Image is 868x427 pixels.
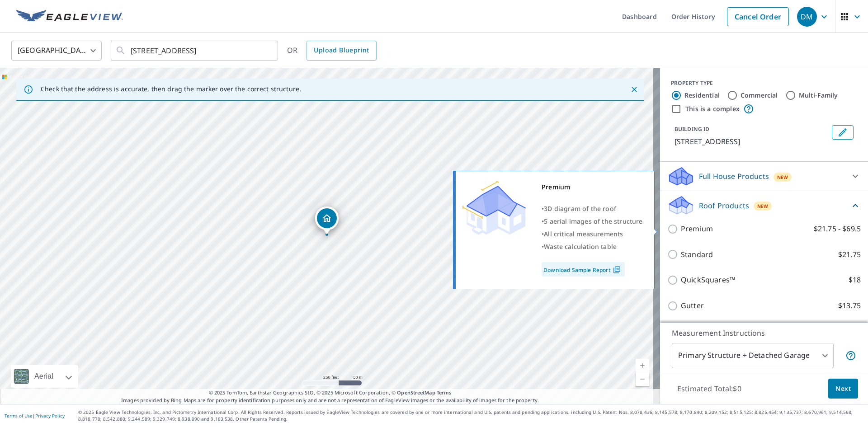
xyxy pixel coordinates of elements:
[667,165,861,187] div: Full House ProductsNew
[681,249,713,260] p: Standard
[41,85,301,93] p: Check that the address is accurate, then drag the marker over the correct structure.
[757,202,769,210] span: New
[838,249,861,260] p: $21.75
[462,181,526,235] img: Premium
[797,7,817,27] div: DM
[636,359,649,372] a: Current Level 17, Zoom In
[542,215,643,228] div: •
[675,125,709,133] p: BUILDING ID
[544,242,617,251] span: Waste calculation table
[849,274,861,286] p: $18
[209,389,452,397] span: © 2025 TomTom, Earthstar Geographics SIO, © 2025 Microsoft Corporation, ©
[835,383,851,394] span: Next
[667,195,861,216] div: Roof ProductsNew
[838,300,861,311] p: $13.75
[699,200,749,211] p: Roof Products
[670,379,749,399] p: Estimated Total: $0
[672,343,834,368] div: Primary Structure + Detached Garage
[681,274,735,286] p: QuickSquares™
[544,204,616,213] span: 3D diagram of the roof
[542,262,625,277] a: Download Sample Report
[828,379,858,399] button: Next
[628,84,640,95] button: Close
[636,372,649,386] a: Current Level 17, Zoom Out
[5,413,33,419] a: Terms of Use
[544,217,642,225] span: 5 aerial images of the structure
[35,413,65,419] a: Privacy Policy
[315,206,339,235] div: Dropped pin, building 1, Residential property, 611 Yale St Raleigh, NC 27609
[11,38,102,63] div: [GEOGRAPHIC_DATA]
[685,104,740,113] label: This is a complex
[287,41,377,61] div: OR
[675,136,828,147] p: [STREET_ADDRESS]
[5,413,65,418] p: |
[542,181,643,193] div: Premium
[699,171,769,182] p: Full House Products
[681,223,713,235] p: Premium
[307,41,376,61] a: Upload Blueprint
[727,7,789,26] a: Cancel Order
[799,91,838,100] label: Multi-Family
[741,91,778,100] label: Commercial
[845,350,856,361] span: Your report will include the primary structure and a detached garage if one exists.
[542,228,643,240] div: •
[681,300,704,311] p: Gutter
[544,230,623,238] span: All critical measurements
[832,125,854,140] button: Edit building 1
[437,389,452,396] a: Terms
[397,389,435,396] a: OpenStreetMap
[611,266,623,274] img: Pdf Icon
[32,365,56,388] div: Aerial
[672,328,856,338] p: Measurement Instructions
[542,202,643,215] div: •
[671,79,857,87] div: PROPERTY TYPE
[542,240,643,253] div: •
[16,10,123,23] img: EV Logo
[814,223,861,235] p: $21.75 - $69.5
[314,45,369,56] span: Upload Blueprint
[777,174,788,181] span: New
[78,409,863,422] p: © 2025 Eagle View Technologies, Inc. and Pictometry International Corp. All Rights Reserved. Repo...
[11,365,78,388] div: Aerial
[131,38,259,63] input: Search by address or latitude-longitude
[684,91,720,100] label: Residential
